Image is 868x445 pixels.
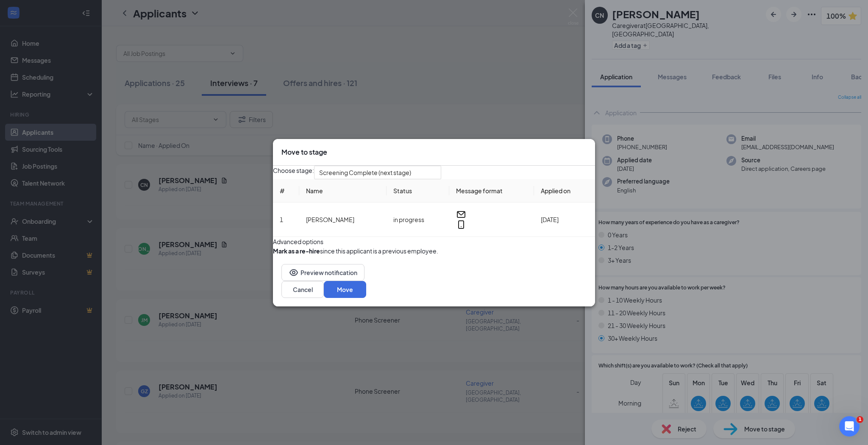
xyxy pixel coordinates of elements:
[449,179,534,203] th: Message format
[273,179,299,203] th: #
[319,166,411,179] span: Screening Complete (next stage)
[281,264,364,281] button: EyePreview notification
[456,220,466,230] svg: MobileSms
[281,147,327,157] h3: Move to stage
[273,237,595,246] div: Advanced options
[839,416,860,437] iframe: Intercom live chat
[299,203,387,237] td: [PERSON_NAME]
[387,179,449,203] th: Status
[280,216,283,223] span: 1
[281,281,324,298] button: Cancel
[534,203,595,237] td: [DATE]
[273,166,314,179] span: Choose stage:
[387,203,449,237] td: in progress
[857,416,863,423] span: 1
[273,246,438,256] div: since this applicant is a previous employee.
[456,209,466,220] svg: Email
[289,267,299,278] svg: Eye
[324,281,366,298] button: Move
[273,247,320,255] b: Mark as a re-hire
[299,179,387,203] th: Name
[534,179,595,203] th: Applied on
